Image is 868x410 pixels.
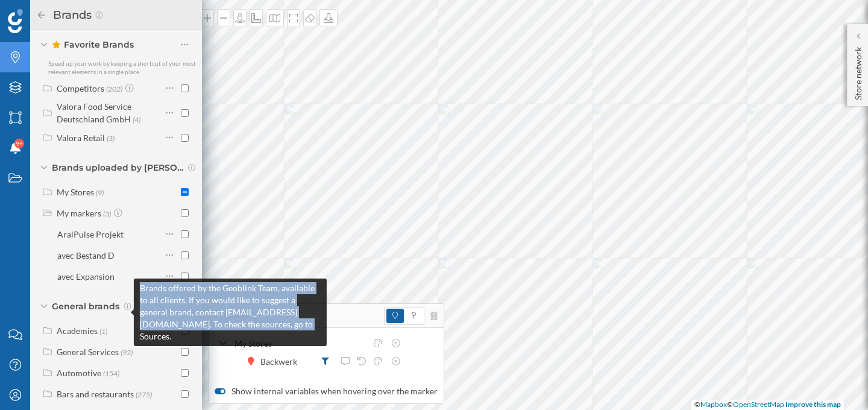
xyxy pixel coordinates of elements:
span: Brands uploaded by [PERSON_NAME] Holding AG [52,162,184,174]
div: Backwerk [260,355,303,368]
span: (275) [136,389,152,399]
label: Show internal variables when hovering over the marker [215,385,438,397]
div: Automotive [57,368,101,378]
span: (4) [133,114,140,124]
a: Improve this map [785,400,841,409]
span: (9) [96,187,104,197]
div: avec Bestand D [57,250,115,260]
span: (202) [106,83,122,93]
span: 9+ [16,137,23,150]
div: avec Expansion [57,271,115,282]
div: Valora Food Service Deutschland GmbH [57,101,131,124]
div: Competitors [57,83,104,93]
div: Academies [57,326,98,336]
img: Geoblink Logo [8,9,23,33]
span: (3) [107,133,115,143]
p: Store network [852,42,864,100]
div: Valora Retail [57,133,105,143]
span: Speed up your work by keeping a shortcut of your most relevant elements in a single place. [48,60,196,75]
span: (3) [103,208,111,218]
span: General brands [52,300,119,312]
div: General Services [57,347,119,357]
a: Mapbox [700,400,727,409]
div: My markers [57,208,101,218]
span: (154) [103,368,119,378]
div: My Stores [57,187,94,197]
div: © © [691,400,844,410]
div: Bars and restaurants [57,389,134,399]
span: Favorite Brands [52,39,134,51]
h2: Brands [47,5,95,25]
span: (1) [99,326,107,336]
span: Brands offered by the Geoblink Team, available to all clients. If you would like to suggest a gen... [140,283,315,341]
span: (92) [121,347,133,357]
div: AralPulse Projekt [57,229,124,239]
span: Support [25,8,69,19]
a: OpenStreetMap [733,400,784,409]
